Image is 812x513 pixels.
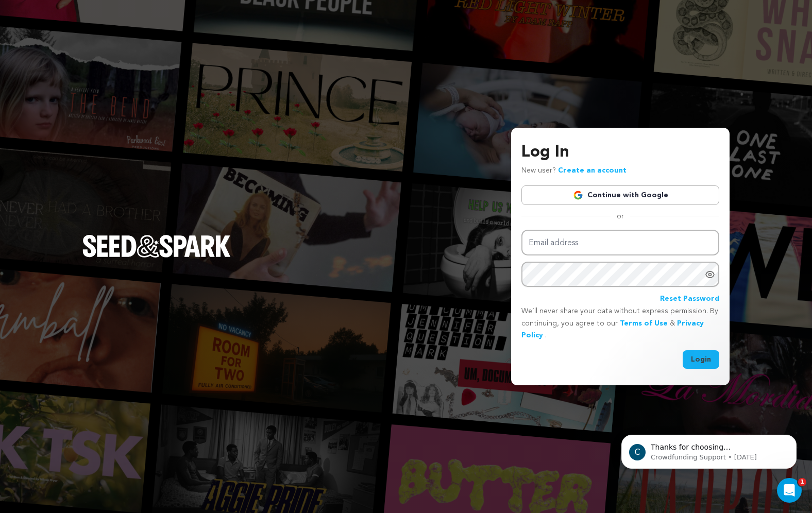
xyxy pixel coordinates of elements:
a: Show password as plain text. Warning: this will display your password on the screen. [705,269,715,280]
a: Reset Password [660,293,719,305]
h3: Log In [521,140,719,165]
iframe: Intercom live chat [777,478,802,503]
span: or [611,211,630,221]
a: Create an account [558,167,627,174]
a: Seed&Spark Homepage [82,235,231,278]
p: New user? [521,165,627,177]
img: Seed&Spark Logo [82,235,231,258]
a: Continue with Google [521,185,719,205]
img: Google logo [573,190,583,200]
iframe: Intercom notifications message [606,413,812,485]
a: Terms of Use [620,320,668,327]
input: Email address [521,230,719,256]
p: We’ll never share your data without express permission. By continuing, you agree to our & . [521,305,719,342]
span: 1 [798,478,806,486]
button: Login [683,350,719,369]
